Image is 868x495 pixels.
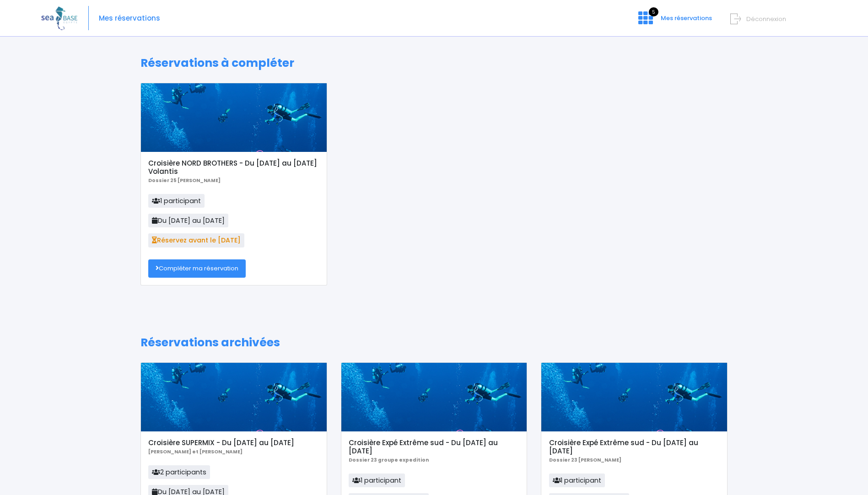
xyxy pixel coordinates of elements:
[549,439,720,455] h5: Croisière Expé Extrême sud - Du [DATE] au [DATE]
[148,465,210,479] span: 2 participants
[349,473,405,487] span: 1 participant
[148,194,205,208] span: 1 participant
[140,336,728,350] h1: Réservations archivées
[349,457,429,463] b: Dossier 23 groupe expedition
[148,259,246,278] a: Compléter ma réservation
[549,473,605,487] span: 1 participant
[349,439,519,455] h5: Croisière Expé Extrême sud - Du [DATE] au [DATE]
[148,177,221,184] b: Dossier 25 [PERSON_NAME]
[649,7,658,16] span: 5
[661,14,712,22] span: Mes réservations
[148,214,228,227] span: Du [DATE] au [DATE]
[746,15,786,23] span: Déconnexion
[148,439,319,447] h5: Croisière SUPERMIX - Du [DATE] au [DATE]
[148,233,244,247] span: Réservez avant le [DATE]
[631,17,717,26] a: 5 Mes réservations
[148,448,243,455] b: [PERSON_NAME] et [PERSON_NAME]
[549,457,621,463] b: Dossier 23 [PERSON_NAME]
[148,159,319,176] h5: Croisière NORD BROTHERS - Du [DATE] au [DATE] Volantis
[140,56,728,70] h1: Réservations à compléter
